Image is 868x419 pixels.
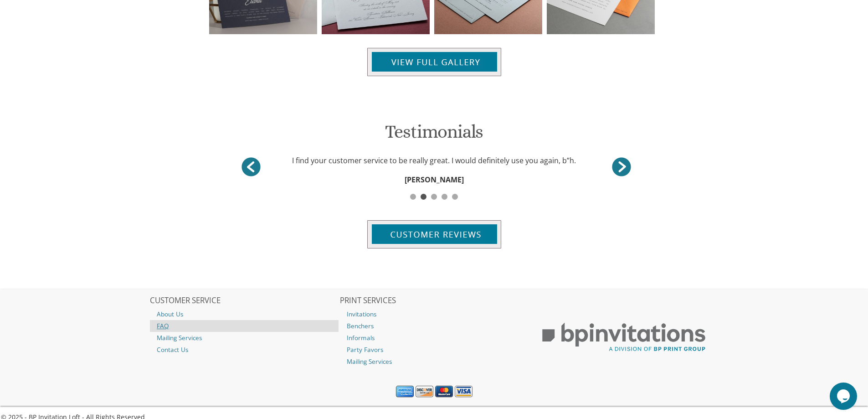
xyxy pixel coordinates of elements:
[429,187,439,196] a: 3
[410,194,416,200] span: 1
[235,122,633,149] h1: Testimonials
[450,187,460,196] a: 5
[340,344,529,356] a: Party Favors
[340,320,529,332] a: Benchers
[529,315,718,360] img: BP Print Group
[340,332,529,344] a: Informals
[421,194,426,200] span: 2
[340,308,529,320] a: Invitations
[150,332,339,344] a: Mailing Services
[830,383,859,410] iframe: chat widget
[235,172,633,187] div: [PERSON_NAME]
[150,308,339,320] a: About Us
[610,155,633,178] a: <
[340,356,529,367] a: Mailing Services
[396,386,414,398] img: American Express
[455,386,473,398] img: Visa
[435,386,453,398] img: MasterCard
[275,153,593,168] div: I find your customer service to be really great. I would definitely use you again, b”h.
[150,320,339,332] a: FAQ
[431,194,437,200] span: 3
[150,296,339,305] h2: CUSTOMER SERVICE
[442,194,447,200] span: 4
[340,296,529,305] h2: PRINT SERVICES
[408,187,418,196] a: 1
[416,386,433,398] img: Discover
[240,155,262,178] a: >
[418,187,429,196] a: 2
[439,187,450,196] a: 4
[150,344,339,356] a: Contact Us
[367,220,501,248] img: customer-reviews-btn.jpg
[452,194,458,200] span: 5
